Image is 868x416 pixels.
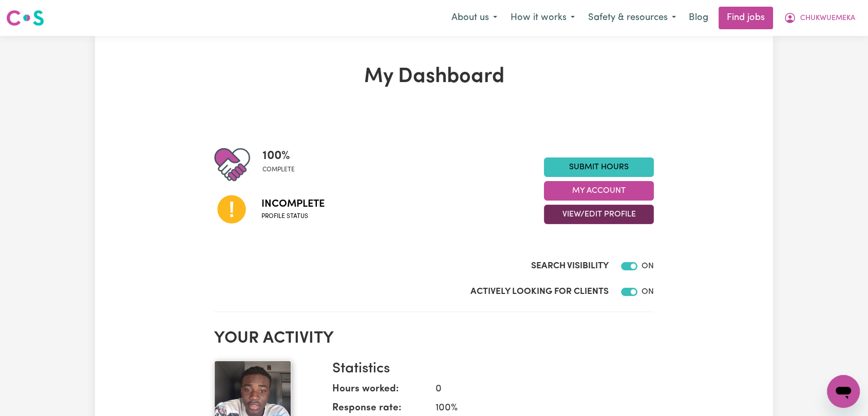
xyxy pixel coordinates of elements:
[581,7,683,29] button: Safety & resources
[641,288,654,296] span: ON
[262,147,303,183] div: Profile completeness: 100%
[332,361,646,378] h3: Statistics
[427,382,646,397] dd: 0
[719,7,773,29] a: Find jobs
[777,7,862,29] button: My Account
[6,6,44,30] a: Careseekers logo
[332,382,427,401] dt: Hours worked:
[544,157,654,177] a: Submit Hours
[641,262,654,270] span: ON
[261,196,325,212] span: Incomplete
[544,205,654,224] button: View/Edit Profile
[800,13,855,24] span: CHUKWUEMEKA
[683,7,714,29] a: Blog
[504,7,581,29] button: How it works
[261,212,325,221] span: Profile status
[214,329,654,348] h2: Your activity
[827,375,860,408] iframe: Button to launch messaging window
[445,7,504,29] button: About us
[531,260,609,273] label: Search Visibility
[544,181,654,201] button: My Account
[262,165,295,174] span: complete
[427,401,646,416] dd: 100 %
[262,147,295,165] span: 100 %
[6,9,44,27] img: Careseekers logo
[470,285,609,299] label: Actively Looking for Clients
[214,65,654,89] h1: My Dashboard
